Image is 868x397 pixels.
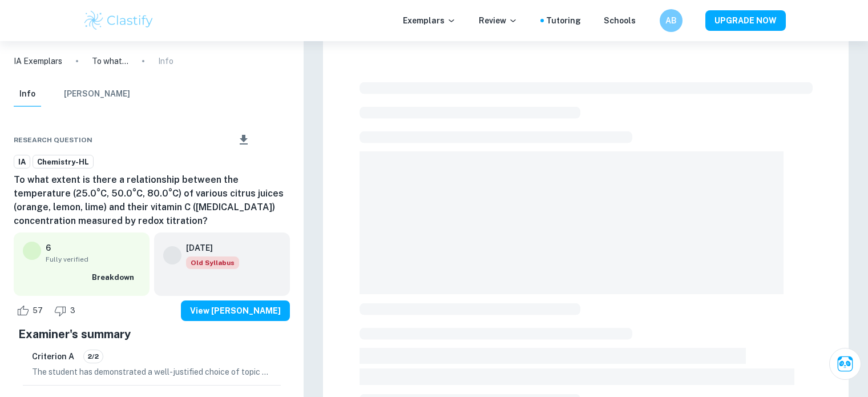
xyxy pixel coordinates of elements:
[46,242,51,254] p: 6
[829,348,861,380] button: Ask Clai
[181,300,290,321] button: View [PERSON_NAME]
[14,82,41,107] button: Info
[220,125,267,155] div: Download
[664,14,677,27] h6: AB
[64,82,130,107] button: [PERSON_NAME]
[46,254,140,264] span: Fully verified
[26,305,49,316] span: 57
[83,9,155,32] img: Clastify logo
[14,135,92,145] span: Research question
[660,9,683,32] button: AB
[14,55,62,67] a: IA Exemplars
[479,14,518,27] p: Review
[186,256,239,269] span: Old Syllabus
[51,302,82,320] div: Dislike
[32,350,74,363] h6: Criterion A
[269,133,278,147] div: Bookmark
[14,155,30,169] a: IA
[158,55,173,67] p: Info
[546,14,581,27] a: Tutoring
[645,18,651,23] button: Help and Feedback
[403,14,456,27] p: Exemplars
[84,351,103,362] span: 2/2
[33,157,93,168] span: Chemistry-HL
[14,302,49,320] div: Like
[14,157,30,168] span: IA
[92,55,128,67] p: To what extent is there a relationship between the temperature (25.0°C, 50.0°C, 80.0°C) of variou...
[14,173,290,228] h6: To what extent is there a relationship between the temperature (25.0°C, 50.0°C, 80.0°C) of variou...
[186,242,230,254] h6: [DATE]
[32,366,272,378] p: The student has demonstrated a well-justified choice of topic and research question by highlighti...
[281,133,290,147] div: Report issue
[208,133,217,147] div: Share
[89,269,140,286] button: Breakdown
[705,10,786,31] button: UPGRADE NOW
[18,326,285,343] h5: Examiner's summary
[33,155,94,169] a: Chemistry-HL
[604,14,636,27] a: Schools
[186,256,239,269] div: Starting from the May 2025 session, the Chemistry IA requirements have changed. It's OK to refer ...
[64,305,82,316] span: 3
